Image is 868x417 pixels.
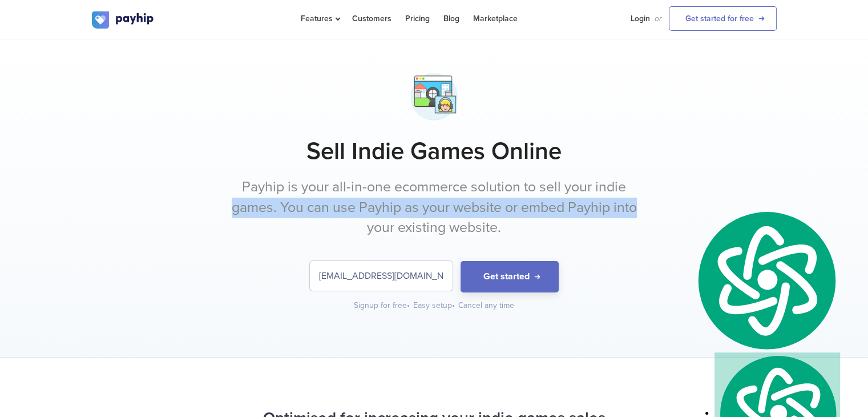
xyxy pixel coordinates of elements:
[354,300,411,311] div: Signup for free
[407,300,410,310] span: •
[669,6,777,31] a: Get started for free
[220,177,648,238] p: Payhip is your all-in-one ecommerce solution to sell your indie games. You can use Payhip as your...
[461,261,559,292] button: Get started
[692,208,840,352] img: logo.svg
[92,137,777,166] h1: Sell Indie Games Online
[92,11,155,29] img: logo.svg
[413,300,456,311] div: Easy setup
[452,300,455,310] span: •
[301,14,338,23] span: Features
[405,68,463,126] img: streaming-games-4-fmbkkl2j6cox700d975nq.png
[310,261,453,291] input: Enter your email address
[458,300,514,311] div: Cancel any time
